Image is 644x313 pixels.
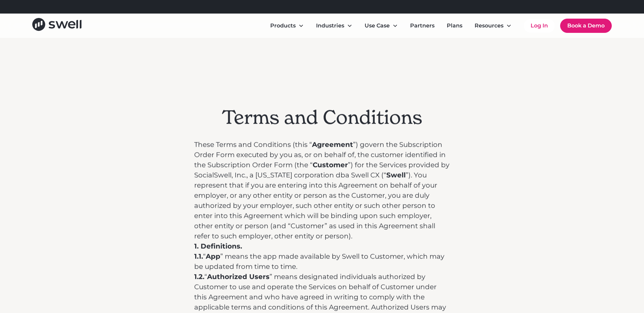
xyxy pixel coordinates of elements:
div: Use Case [365,22,390,30]
strong: 1.2. [194,273,204,281]
a: Partners [405,19,440,33]
a: home [32,18,81,33]
a: Plans [441,19,468,33]
strong: Authorized Users [207,273,270,281]
div: Use Case [359,19,403,33]
strong: 1. Definitions. [194,242,242,250]
strong: App [206,252,220,260]
strong: Customer [313,161,348,169]
div: Products [270,22,296,30]
p: These Terms and Conditions (this “ ”) govern the Subscription Order Form executed by you as, or o... [194,140,450,241]
div: Resources [469,19,517,33]
div: Products [265,19,309,33]
strong: Swell [386,171,406,179]
a: Book a Demo [560,19,612,33]
strong: Agreement [312,141,353,149]
a: Log In [524,19,555,33]
div: Industries [311,19,358,33]
strong: 1.1. [194,252,203,260]
div: Industries [316,22,344,30]
h1: Terms and Conditions [222,106,422,129]
div: Resources [475,22,503,30]
p: “ ” means the app made available by Swell to Customer, which may be updated from time to time. [194,251,450,272]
